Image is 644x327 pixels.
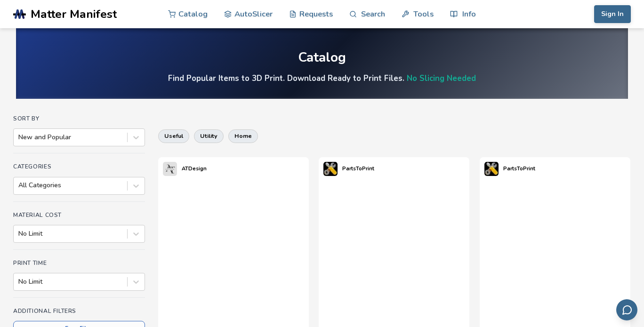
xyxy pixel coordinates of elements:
button: home [228,129,258,143]
img: PartsToPrint's profile [484,162,499,176]
h4: Material Cost [13,212,145,218]
a: No Slicing Needed [407,73,476,84]
span: Matter Manifest [31,8,117,21]
button: Sign In [594,5,631,23]
a: PartsToPrint's profilePartsToPrint [480,157,540,181]
h4: Sort By [13,115,145,122]
input: No Limit [18,230,20,238]
p: PartsToPrint [503,164,535,174]
h4: Print Time [13,260,145,266]
h4: Find Popular Items to 3D Print. Download Ready to Print Files. [168,73,476,84]
img: ATDesign's profile [163,162,177,176]
a: PartsToPrint's profilePartsToPrint [319,157,379,181]
div: Catalog [298,50,346,65]
img: PartsToPrint's profile [323,162,338,176]
a: ATDesign's profileATDesign [158,157,211,181]
button: useful [158,129,189,143]
input: New and Popular [18,134,20,141]
input: All Categories [18,182,20,189]
input: No Limit [18,278,20,286]
p: ATDesign [182,164,207,174]
h4: Categories [13,163,145,170]
h4: Additional Filters [13,308,145,314]
button: Send feedback via email [616,299,637,320]
button: utility [194,129,224,143]
p: PartsToPrint [342,164,374,174]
